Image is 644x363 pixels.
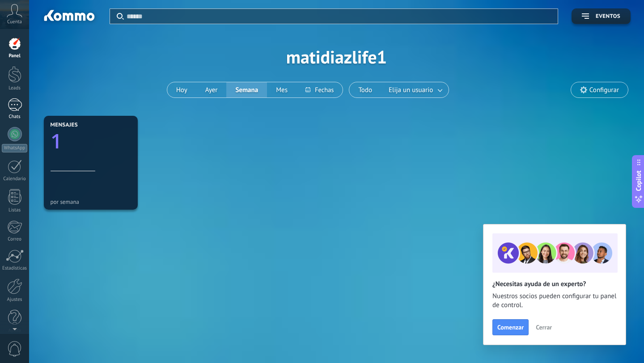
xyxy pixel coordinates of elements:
span: Configurar [589,86,619,94]
button: Ayer [196,82,227,97]
div: Correo [2,236,28,242]
button: Fechas [297,82,343,97]
span: Nuestros socios pueden configurar tu panel de control. [492,292,617,310]
button: Elija un usuario [381,82,449,97]
button: Semana [226,82,267,97]
h2: ¿Necesitas ayuda de un experto? [492,280,617,288]
button: Eventos [572,8,631,24]
button: Comenzar [492,319,529,335]
span: Cuenta [7,19,22,25]
button: Hoy [167,82,196,97]
div: WhatsApp [2,144,27,152]
text: 1 [51,127,62,155]
span: Comenzar [497,324,524,330]
div: por semana [51,198,131,205]
span: Copilot [634,171,643,191]
div: Calendario [2,176,28,182]
span: mensajes [51,122,78,128]
div: Panel [2,53,28,59]
span: Elija un usuario [387,84,435,96]
button: Cerrar [532,321,556,334]
button: Mes [267,82,297,97]
div: Ajustes [2,297,28,303]
div: Listas [2,207,28,213]
span: Eventos [596,13,620,20]
button: Todo [349,82,381,97]
div: Chats [2,114,28,120]
div: Leads [2,85,28,91]
span: Cerrar [536,324,552,330]
div: Estadísticas [2,266,28,271]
